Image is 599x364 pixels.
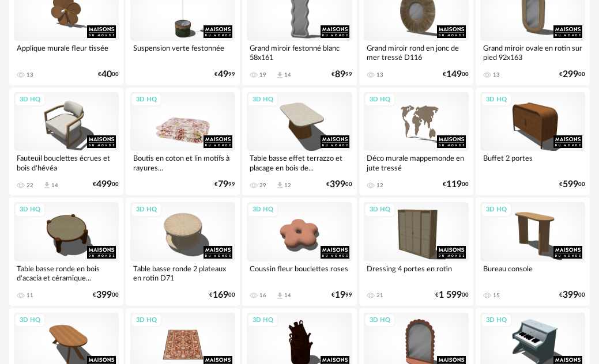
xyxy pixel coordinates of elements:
div: € 99 [331,71,352,78]
div: 12 [284,182,291,189]
span: 499 [96,181,112,188]
span: Download icon [276,181,284,189]
div: 3D HQ [481,313,512,328]
a: 3D HQ Fauteuil bouclettes écrues et bois d'hévéa 22 Download icon 14 €49900 [9,88,123,195]
span: 19 [335,291,345,299]
div: Table basse ronde 2 plateaux en rotin D71 [130,261,235,285]
a: 3D HQ Table basse ronde 2 plateaux en rotin D71 €16900 [126,198,240,305]
span: Download icon [43,181,51,189]
span: 1 599 [439,291,462,299]
div: 13 [493,71,500,78]
a: 3D HQ Déco murale mappemonde en jute tressé 12 €11900 [359,88,473,195]
div: Buffet 2 portes [480,151,585,174]
div: € 00 [326,181,352,188]
div: 3D HQ [364,313,395,328]
span: Download icon [276,291,284,300]
a: 3D HQ Table basse ronde en bois d'acacia et céramique... 11 €39900 [9,198,123,305]
div: € 00 [435,291,469,299]
div: 15 [493,292,500,299]
div: € 99 [214,181,235,188]
div: 3D HQ [247,313,278,328]
div: Déco murale mappemonde en jute tressé [364,151,469,174]
a: 3D HQ Dressing 4 portes en rotin 21 €1 59900 [359,198,473,305]
div: € 00 [559,291,585,299]
div: Bureau console [480,261,585,285]
div: € 99 [331,291,352,299]
div: € 00 [98,71,119,78]
div: Grand miroir rond en jonc de mer tressé D116 [364,41,469,64]
div: € 00 [443,181,469,188]
div: Fauteuil bouclettes écrues et bois d'hévéa [14,151,119,174]
div: € 00 [93,181,119,188]
div: 3D HQ [14,313,46,328]
div: Boutis en coton et lin motifs à rayures... [130,151,235,174]
span: Download icon [276,71,284,79]
div: 3D HQ [14,93,46,107]
div: Grand miroir festonné blanc 58x161 [247,41,352,64]
a: 3D HQ Buffet 2 portes €59900 [476,88,590,195]
div: Table basse effet terrazzo et placage en bois de... [247,151,352,174]
div: 12 [376,182,383,189]
a: 3D HQ Coussin fleur bouclettes roses 16 Download icon 14 €1999 [242,198,356,305]
div: 21 [376,292,383,299]
span: 299 [563,71,578,78]
span: 399 [330,181,345,188]
div: 3D HQ [481,203,512,217]
div: 13 [376,71,383,78]
div: 14 [284,292,291,299]
span: 89 [335,71,345,78]
div: Table basse ronde en bois d'acacia et céramique... [14,261,119,285]
div: 16 [259,292,266,299]
span: 79 [218,181,228,188]
div: Dressing 4 portes en rotin [364,261,469,285]
span: 399 [96,291,112,299]
div: € 99 [214,71,235,78]
div: 19 [259,71,266,78]
div: 3D HQ [131,93,162,107]
span: 599 [563,181,578,188]
div: 29 [259,182,266,189]
div: Suspension verte festonnée [130,41,235,64]
div: € 00 [443,71,469,78]
div: 14 [284,71,291,78]
div: 13 [27,71,33,78]
div: 3D HQ [131,203,162,217]
div: € 00 [559,181,585,188]
div: 3D HQ [247,203,278,217]
div: 3D HQ [481,93,512,107]
span: 169 [213,291,228,299]
span: 119 [446,181,462,188]
div: 14 [51,182,58,189]
span: 149 [446,71,462,78]
a: 3D HQ Bureau console 15 €39900 [476,198,590,305]
span: 40 [101,71,112,78]
div: 11 [27,292,33,299]
div: 3D HQ [364,203,395,217]
div: 3D HQ [14,203,46,217]
div: € 00 [209,291,235,299]
div: Coussin fleur bouclettes roses [247,261,352,285]
div: 3D HQ [247,93,278,107]
div: Applique murale fleur tissée [14,41,119,64]
div: 3D HQ [131,313,162,328]
div: € 00 [93,291,119,299]
a: 3D HQ Table basse effet terrazzo et placage en bois de... 29 Download icon 12 €39900 [242,88,356,195]
div: 3D HQ [364,93,395,107]
a: 3D HQ Boutis en coton et lin motifs à rayures... €7999 [126,88,240,195]
span: 399 [563,291,578,299]
div: € 00 [559,71,585,78]
div: Grand miroir ovale en rotin sur pied 92x163 [480,41,585,64]
div: 22 [27,182,33,189]
span: 49 [218,71,228,78]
